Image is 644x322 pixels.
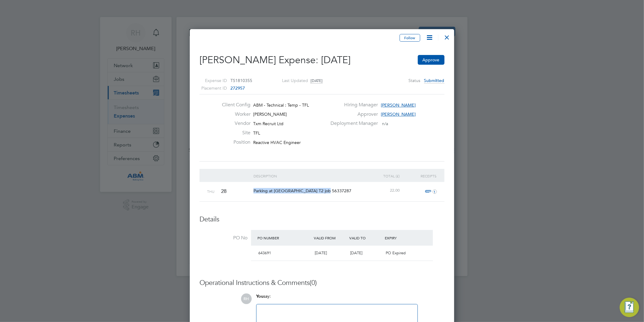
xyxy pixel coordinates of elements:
span: 28 [221,188,226,194]
span: [DATE] [315,250,327,255]
div: Valid From [313,232,348,243]
div: PO Number [256,232,313,243]
span: (0) [310,279,317,287]
span: [PERSON_NAME] [381,111,416,117]
label: Hiring Manager [327,102,378,108]
span: Submitted [424,78,444,84]
span: Reactive HVAC Engineer [253,140,301,145]
label: Worker [217,111,250,118]
h3: Operational Instructions & Comments [200,279,444,287]
div: say: [256,293,418,304]
label: Expense ID [192,77,227,84]
span: [PERSON_NAME] [381,102,416,108]
div: Description [252,169,364,183]
label: Position [217,139,250,146]
span: 22.00 [390,188,400,193]
label: Status [409,77,421,84]
span: ABM - Technical : Temp - TFL [253,102,309,108]
span: Thu [207,189,214,194]
label: PO No [200,235,247,241]
label: Site [217,130,250,136]
div: Expiry [383,232,419,243]
span: PO Expired [386,250,406,255]
span: [DATE] [350,250,362,255]
button: Engage Resource Center [620,298,639,317]
label: Approver [327,111,378,118]
label: Client Config [217,102,250,108]
span: TS1810355 [230,78,252,83]
div: Valid To [348,232,383,243]
div: Total (£) [364,169,401,183]
span: Parking at [GEOGRAPHIC_DATA] T2 job 56337287 [253,188,351,194]
span: You [256,294,263,299]
span: n/a [382,121,388,126]
span: 272957 [230,85,245,91]
i: 1 [433,190,437,194]
span: [DATE] [321,54,351,66]
span: 643691 [258,250,271,255]
h2: [PERSON_NAME] Expense: [200,54,444,67]
label: Last Updated [273,77,308,84]
label: Placement ID [192,84,227,92]
span: [DATE] [310,78,323,84]
h3: Details [200,215,444,224]
label: Deployment Manager [327,120,378,127]
span: RH [241,293,252,304]
span: TFL [253,130,260,136]
span: Txm Recruit Ltd [253,121,284,126]
button: Approve [418,55,444,65]
div: Receipts [401,169,438,183]
span: [PERSON_NAME] [253,111,287,117]
button: Follow [400,34,420,42]
label: Vendor [217,120,250,127]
